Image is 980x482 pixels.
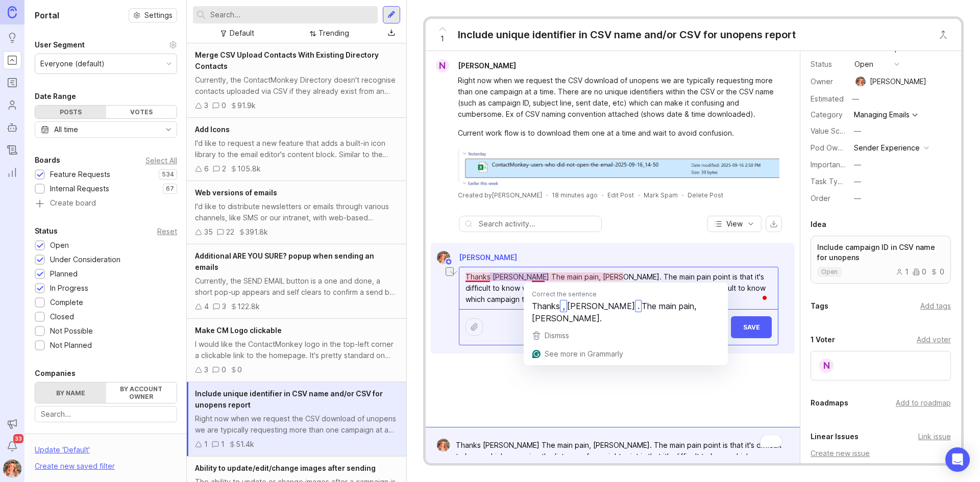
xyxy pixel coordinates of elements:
button: Save [731,316,772,338]
div: [PERSON_NAME] [870,76,926,87]
div: — [849,92,862,106]
div: 2 [222,163,226,174]
div: Trending [318,28,349,39]
a: Include unique identifier in CSV name and/or CSV for unopens reportRight now when we request the ... [187,382,406,456]
div: Delete Post [688,191,723,199]
div: 51.4k [236,439,254,450]
button: Notifications [3,437,21,455]
span: 1 [440,33,444,44]
div: Select All [145,158,177,163]
div: Create new issue [811,448,951,459]
div: — [854,176,861,187]
div: Currently, the SEND EMAIL button is a one and done, a short pop-up appears and self clears to con... [195,275,398,298]
img: Bronwen W [853,77,868,87]
div: Estimated [811,95,844,103]
div: Companies [35,367,76,379]
a: Make CM Logo clickableI would like the ContactMonkey logo in the top-left corner a clickable link... [187,319,406,382]
div: Right now when we request the CSV download of unopens we are typically requesting more than one c... [458,75,779,120]
div: 0 [237,364,242,375]
p: 67 [166,185,174,193]
div: open [854,59,873,70]
span: Settings [144,10,173,20]
div: 4 [204,301,209,312]
div: Right now when we request the CSV download of unopens we are typically requesting more than one c... [195,413,398,436]
input: Search... [41,409,171,420]
div: 6 [204,163,209,174]
span: Web versions of emails [195,188,277,197]
span: Add Icons [195,125,230,134]
img: member badge [445,258,452,265]
div: 3 [204,364,208,375]
div: Managing Emails [854,111,910,118]
div: Sender Experience [854,142,920,154]
div: · [602,191,603,199]
span: Ability to update/edit/change images after sending [195,464,376,472]
button: Announcements [3,415,21,433]
div: Posts [35,106,106,118]
span: Include unique identifier in CSV name and/or CSV for unopens report [195,389,383,409]
div: Planned [50,268,78,280]
div: Open Intercom Messenger [945,447,970,472]
span: Save [739,323,764,331]
a: Additional ARE YOU SURE? popup when sending an emailsCurrently, the SEND EMAIL button is a one an... [187,244,406,319]
div: — [854,193,861,204]
svg: toggle icon [160,125,177,134]
div: 0 [222,100,226,111]
a: 18 minutes ago [552,191,598,199]
a: Include campaign ID in CSV name for unopensopen100 [811,236,951,284]
div: Update ' Default ' [35,444,90,461]
div: Everyone (default) [40,58,105,69]
div: Not Possible [50,325,93,337]
span: 33 [13,434,23,443]
div: 0 [913,268,926,275]
a: Reporting [3,163,21,182]
div: 22 [226,226,234,238]
button: View [707,216,762,232]
div: Tags [811,300,828,312]
a: Autopilot [3,118,21,137]
div: Roadmaps [811,397,848,409]
button: Close button [933,24,953,45]
div: Create new saved filter [35,461,115,472]
span: View [726,219,743,229]
div: Add voter [917,334,951,345]
button: Mark Spam [644,191,678,199]
div: I'd like to request a new feature that adds a built-in icon library to the email editor's content... [195,138,398,160]
input: Search activity... [479,218,596,230]
label: Order [811,194,830,202]
label: By account owner [106,383,177,403]
div: · [546,191,548,199]
div: Date Range [35,90,76,103]
div: 105.8k [237,163,261,174]
a: Changelog [3,141,21,159]
a: Web versions of emailsI'd like to distribute newsletters or emails through various channels, like... [187,181,406,244]
p: open [821,268,838,276]
textarea: To enrich screen reader interactions, please activate Accessibility in Grammarly extension settings [459,267,778,309]
span: [PERSON_NAME] [458,61,516,70]
div: — [854,159,861,170]
a: Merge CSV Upload Contacts With Existing Directory ContactsCurrently, the ContactMonkey Directory ... [187,43,406,118]
div: User Segment [35,39,85,51]
h1: Portal [35,9,59,21]
label: Value Scale [811,126,850,135]
div: I would like the ContactMonkey logo in the top-left corner a clickable link to the homepage. It's... [195,339,398,361]
a: Roadmaps [3,73,21,92]
input: Search... [210,9,374,20]
div: Edit Post [607,191,634,199]
div: 1 [221,439,225,450]
div: Under Consideration [50,254,120,265]
div: Add to roadmap [896,397,951,409]
div: Status [35,225,58,237]
div: In Progress [50,283,88,294]
div: — [854,125,861,137]
div: Currently, the ContactMonkey Directory doesn't recognise contacts uploaded via CSV if they alread... [195,74,398,97]
div: I'd like to distribute newsletters or emails through various channels, like SMS or our intranet, ... [195,201,398,223]
a: Portal [3,51,21,69]
div: Add tags [920,300,951,312]
div: Include unique identifier in CSV name and/or CSV for unopens report [458,28,796,42]
div: N [818,358,835,374]
div: 0 [930,268,944,275]
img: Canny Home [8,6,17,18]
a: Add IconsI'd like to request a new feature that adds a built-in icon library to the email editor'... [187,118,406,181]
a: Users [3,96,21,114]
